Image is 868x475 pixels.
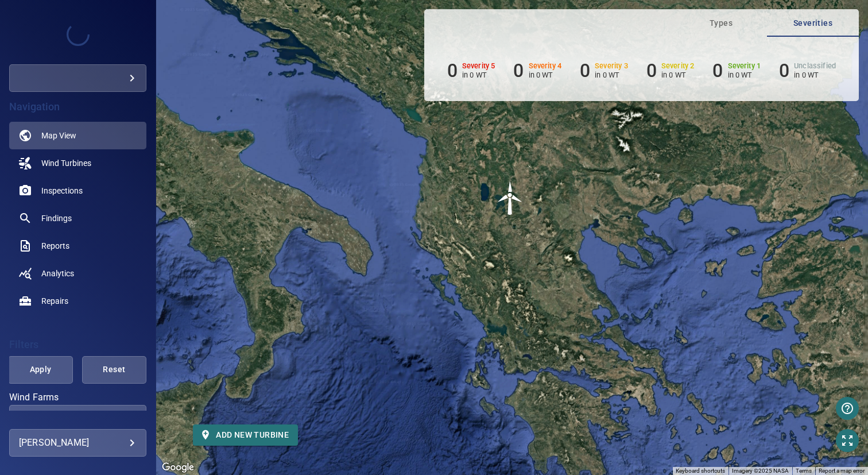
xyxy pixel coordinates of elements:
[646,60,695,82] li: Severity 2
[447,60,495,82] li: Severity 5
[159,460,197,475] img: Google
[732,468,789,474] span: Imagery ©2025 NASA
[819,468,865,474] a: Report a map error
[19,434,137,452] div: [PERSON_NAME]
[41,185,83,196] span: Inspections
[728,62,761,70] h6: Severity 1
[712,60,723,82] h6: 0
[529,62,562,70] h6: Severity 4
[462,71,495,79] p: in 0 WT
[529,71,562,79] p: in 0 WT
[728,71,761,79] p: in 0 WT
[41,130,76,141] span: Map View
[9,177,146,204] a: inspections noActive
[595,62,628,70] h6: Severity 3
[159,460,197,475] a: Open this area in Google Maps (opens a new window)
[8,356,72,384] button: Apply
[82,356,146,384] button: Reset
[9,405,146,432] div: Wind Farms
[493,181,528,215] img: windFarmIcon.svg
[462,62,495,70] h6: Severity 5
[9,64,146,92] div: vorreas
[9,393,146,402] label: Wind Farms
[779,60,836,82] li: Severity Unclassified
[22,362,58,377] span: Apply
[774,16,852,30] span: Severities
[661,71,695,79] p: in 0 WT
[447,60,458,82] h6: 0
[193,424,298,446] button: Add new turbine
[682,16,760,30] span: Types
[676,467,725,475] button: Keyboard shortcuts
[580,60,590,82] h6: 0
[779,60,789,82] h6: 0
[493,181,528,215] gmp-advanced-marker: WTG01
[794,71,836,79] p: in 0 WT
[9,101,146,113] h4: Navigation
[712,60,761,82] li: Severity 1
[796,468,812,474] a: Terms (opens in new tab)
[513,60,524,82] h6: 0
[202,428,289,442] span: Add new turbine
[646,60,657,82] h6: 0
[41,268,74,279] span: Analytics
[9,122,146,149] a: map active
[513,60,561,82] li: Severity 4
[41,157,91,169] span: Wind Turbines
[9,260,146,287] a: analytics noActive
[580,60,628,82] li: Severity 3
[9,287,146,315] a: repairs noActive
[9,204,146,232] a: findings noActive
[41,213,72,224] span: Findings
[595,71,628,79] p: in 0 WT
[9,232,146,260] a: reports noActive
[9,149,146,177] a: windturbines noActive
[41,295,68,307] span: Repairs
[96,362,132,377] span: Reset
[794,62,836,70] h6: Unclassified
[9,339,146,350] h4: Filters
[41,240,69,252] span: Reports
[661,62,695,70] h6: Severity 2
